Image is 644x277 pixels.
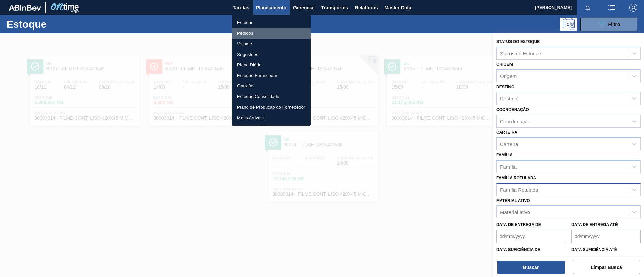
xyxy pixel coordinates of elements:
a: Pedidos [232,28,311,39]
a: Garrafas [232,81,311,91]
a: Estoque [232,17,311,28]
a: Sugestões [232,49,311,60]
a: Plano Diário [232,60,311,70]
a: Estoque Consolidado [232,91,311,102]
a: Mass Arrivals [232,113,311,123]
a: Plano de Produção do Fornecedor [232,102,311,113]
a: Volume [232,39,311,49]
a: Estoque Fornecedor [232,70,311,81]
